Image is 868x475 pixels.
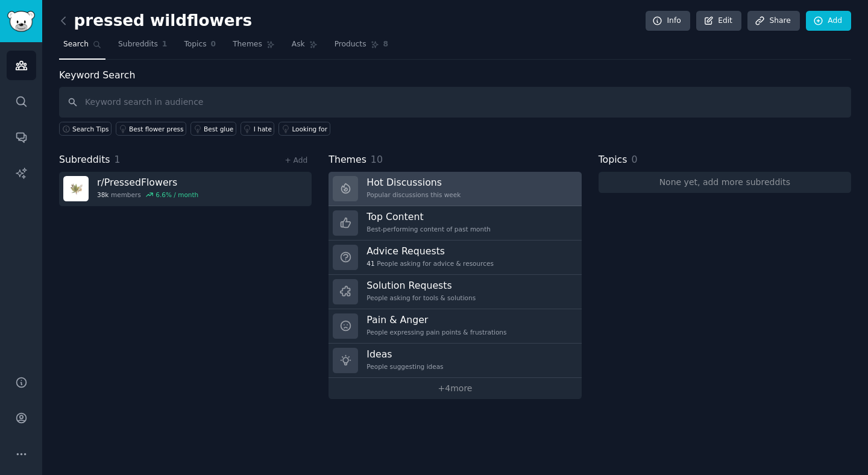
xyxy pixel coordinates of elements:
[115,154,121,165] span: 1
[371,154,383,165] span: 10
[335,39,366,50] span: Products
[190,122,236,136] a: Best glue
[59,172,312,206] a: r/PressedFlowers38kmembers6.6% / month
[366,279,476,292] h3: Solution Requests
[329,153,366,168] span: Themes
[366,225,491,233] div: Best-performing content of past month
[383,39,389,50] span: 8
[366,328,506,336] div: People expressing pain points & frustrations
[366,259,374,268] span: 41
[329,275,581,309] a: Solution RequestsPeople asking for tools & solutions
[696,11,741,31] a: Edit
[63,39,89,50] span: Search
[156,190,198,199] div: 6.6 % / month
[599,172,851,193] a: None yet, add more subreddits
[59,87,851,118] input: Keyword search in audience
[366,294,476,302] div: People asking for tools & solutions
[184,39,206,50] span: Topics
[59,11,252,31] h2: pressed wildflowers
[806,11,851,31] a: Add
[72,125,109,133] span: Search Tips
[329,378,581,399] a: +4more
[7,11,35,32] img: GummySearch logo
[180,35,220,60] a: Topics0
[330,35,392,60] a: Products8
[631,154,637,165] span: 0
[366,259,494,268] div: People asking for advice & resources
[211,39,216,50] span: 0
[288,35,322,60] a: Ask
[366,210,491,223] h3: Top Content
[129,125,183,133] div: Best flower press
[292,39,305,50] span: Ask
[63,176,89,201] img: PressedFlowers
[59,122,112,136] button: Search Tips
[241,122,275,136] a: I hate
[97,190,198,199] div: members
[329,309,581,344] a: Pain & AngerPeople expressing pain points & frustrations
[114,35,171,60] a: Subreddits1
[285,156,307,165] a: + Add
[278,122,330,136] a: Looking for
[366,176,461,189] h3: Hot Discussions
[646,11,690,31] a: Info
[366,362,443,371] div: People suggesting ideas
[59,153,110,168] span: Subreddits
[59,69,135,81] label: Keyword Search
[329,344,581,378] a: IdeasPeople suggesting ideas
[747,11,799,31] a: Share
[233,39,262,50] span: Themes
[366,245,494,257] h3: Advice Requests
[118,39,158,50] span: Subreddits
[599,153,627,168] span: Topics
[254,125,272,133] div: I hate
[97,190,108,199] span: 38k
[366,190,461,199] div: Popular discussions this week
[292,125,327,133] div: Looking for
[366,313,506,326] h3: Pain & Anger
[329,172,581,206] a: Hot DiscussionsPopular discussions this week
[162,39,168,50] span: 1
[59,35,105,60] a: Search
[228,35,279,60] a: Themes
[116,122,186,136] a: Best flower press
[329,206,581,241] a: Top ContentBest-performing content of past month
[366,348,443,360] h3: Ideas
[329,241,581,275] a: Advice Requests41People asking for advice & resources
[97,176,198,189] h3: r/ PressedFlowers
[204,125,233,133] div: Best glue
